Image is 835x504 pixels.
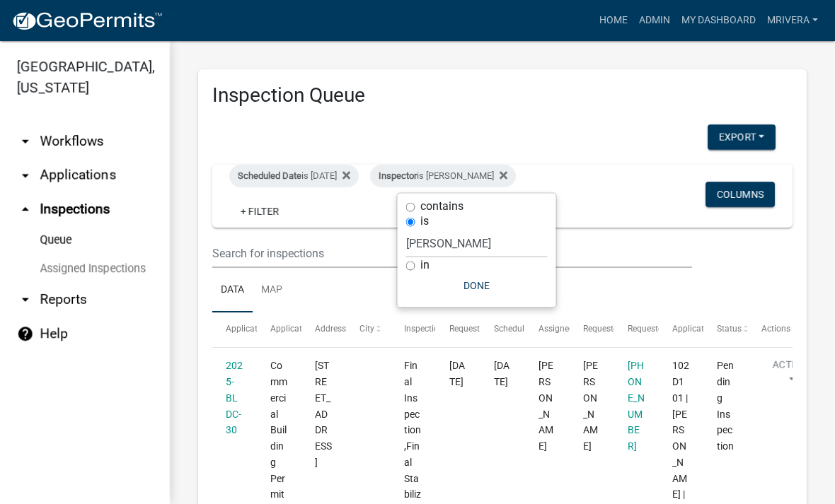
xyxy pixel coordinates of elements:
span: 706-621-1704 [628,360,645,452]
a: Home [594,7,633,34]
button: Done [406,273,548,298]
span: Russ Tanner [583,360,598,452]
a: My Dashboard [676,7,761,34]
a: Data [212,268,253,313]
label: is [420,216,429,227]
span: Inspection Type [404,324,464,334]
a: [PHONE_NUMBER] [628,360,645,452]
span: Inspector [379,170,417,181]
datatable-header-cell: Inspection Type [391,312,435,346]
span: Actions [761,324,790,334]
i: arrow_drop_down [17,167,34,184]
label: contains [420,201,463,212]
datatable-header-cell: Requestor Name [570,312,614,346]
datatable-header-cell: Scheduled Time [480,312,524,346]
button: Export [708,124,776,150]
input: Search for inspections [212,239,692,268]
datatable-header-cell: Actions [748,312,793,346]
span: 1027 LAKE OCONEE PKWY [315,360,332,468]
datatable-header-cell: Application Description [659,312,703,346]
datatable-header-cell: Requestor Phone [614,312,659,346]
datatable-header-cell: Address [301,312,346,346]
span: Application Description [672,324,761,334]
label: in [420,259,430,271]
i: arrow_drop_up [17,201,34,218]
span: City [359,324,374,334]
datatable-header-cell: Status [703,312,748,346]
span: Application Type [270,324,335,334]
span: Requestor Name [583,324,647,334]
span: Scheduled Date [238,170,301,181]
datatable-header-cell: Application [212,312,257,346]
a: Map [253,268,291,313]
div: is [PERSON_NAME] [370,165,516,187]
span: Requestor Phone [628,324,693,334]
datatable-header-cell: Application Type [257,312,301,346]
span: Address [315,324,346,334]
span: Status [717,324,742,334]
span: Commercial Building Permit [270,360,287,500]
span: Scheduled Time [494,324,555,334]
i: help [17,325,34,342]
datatable-header-cell: Assigned Inspector [524,312,569,346]
span: Requested Date [449,324,509,334]
button: Columns [706,182,775,207]
a: mrivera [761,7,824,34]
span: Assigned Inspector [539,324,611,334]
a: + Filter [229,199,290,224]
i: arrow_drop_down [17,133,34,150]
div: is [DATE] [229,165,359,187]
span: 10/02/2025 [449,360,465,387]
datatable-header-cell: Requested Date [435,312,480,346]
h3: Inspection Queue [212,83,793,107]
i: arrow_drop_down [17,291,34,308]
a: 2025-BLDC-30 [226,360,243,435]
span: Application [226,324,270,334]
span: Pending Inspection [717,360,734,452]
span: Cedrick Moreland [539,360,553,452]
button: Action [761,358,819,393]
a: Admin [633,7,676,34]
datatable-header-cell: City [346,312,391,346]
div: [DATE] [494,358,512,390]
